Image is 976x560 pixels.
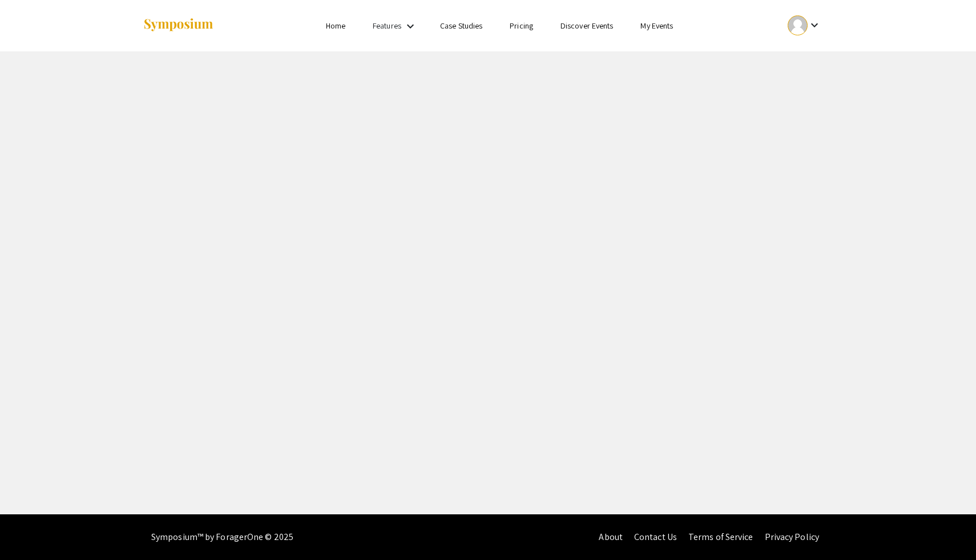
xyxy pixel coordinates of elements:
[326,21,345,31] a: Home
[560,21,614,31] a: Discover Events
[404,19,417,33] mat-icon: Expand Features list
[776,13,833,38] button: Expand account dropdown
[143,18,214,33] img: Symposium by ForagerOne
[9,509,49,551] iframe: Chat
[151,514,293,560] div: Symposium™ by ForagerOne © 2025
[808,18,821,32] mat-icon: Expand account dropdown
[634,531,677,543] a: Contact Us
[373,21,401,31] a: Features
[688,531,753,543] a: Terms of Service
[510,21,533,31] a: Pricing
[440,21,482,31] a: Case Studies
[640,21,673,31] a: My Events
[599,531,623,543] a: About
[765,531,819,543] a: Privacy Policy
